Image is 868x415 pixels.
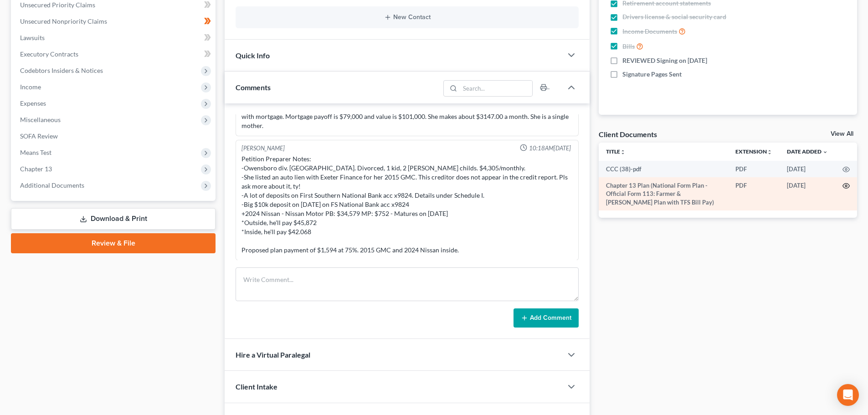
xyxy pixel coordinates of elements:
i: unfold_more [767,149,772,155]
button: Add Comment [514,308,579,328]
td: PDF [728,177,780,210]
a: Review & File [11,233,216,253]
a: Lawsuits [13,30,216,46]
span: REVIEWED Signing on [DATE] [622,56,707,65]
span: 10:18AM[DATE] [529,144,571,153]
span: Lawsuits [20,34,45,41]
i: unfold_more [620,149,626,155]
span: Quick Info [236,51,270,60]
span: Unsecured Nonpriority Claims [20,17,107,25]
span: Miscellaneous [20,116,61,123]
a: View All [831,131,853,137]
td: [DATE] [780,177,835,210]
span: Additional Documents [20,181,84,189]
span: Income [20,83,41,91]
span: Expenses [20,99,46,107]
span: Signature Pages Sent [622,70,682,79]
td: [DATE] [780,161,835,177]
span: Means Test [20,149,51,156]
td: PDF [728,161,780,177]
a: Executory Contracts [13,46,216,62]
td: Chapter 13 Plan (National Form Plan - Official Form 113: Farmer & [PERSON_NAME] Plan with TFS Bil... [599,177,728,210]
a: Date Added expand_more [787,148,828,155]
input: Search... [460,81,533,96]
td: CCC (38)-pdf [599,161,728,177]
span: Unsecured Priority Claims [20,1,95,9]
div: [PERSON_NAME] [241,144,285,153]
a: SOFA Review [13,128,216,144]
span: Bills [622,42,635,51]
i: expand_more [822,149,828,155]
span: Executory Contracts [20,50,78,58]
span: Chapter 13 [20,165,52,173]
a: Unsecured Nonpriority Claims [13,13,216,30]
div: Client Documents [599,129,657,139]
span: Comments [236,83,271,92]
span: Drivers license & social security card [622,12,726,21]
span: Client Intake [236,382,277,391]
span: SOFA Review [20,132,58,140]
a: Titleunfold_more [606,148,626,155]
a: Extensionunfold_more [735,148,772,155]
a: Download & Print [11,208,216,230]
div: Petition Preparer Notes: -Owensboro div. [GEOGRAPHIC_DATA]. Divorced, 1 kid, 2 [PERSON_NAME] chil... [241,154,573,255]
span: Codebtors Insiders & Notices [20,67,103,74]
div: Open Intercom Messenger [837,384,859,406]
button: New Contact [243,14,571,21]
span: Income Documents [622,27,677,36]
span: Hire a Virtual Paralegal [236,350,310,359]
